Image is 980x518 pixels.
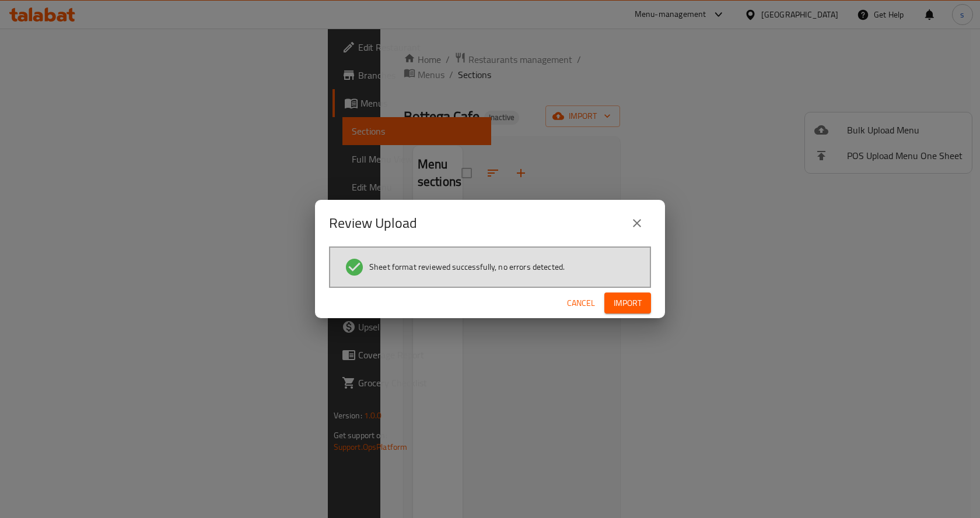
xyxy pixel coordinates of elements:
[369,261,565,273] span: Sheet format reviewed successfully, no errors detected.
[329,214,417,232] h2: Review Upload
[623,209,651,237] button: close
[567,296,595,311] span: Cancel
[562,293,600,314] button: Cancel
[604,293,651,314] button: Import
[614,296,642,311] span: Import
